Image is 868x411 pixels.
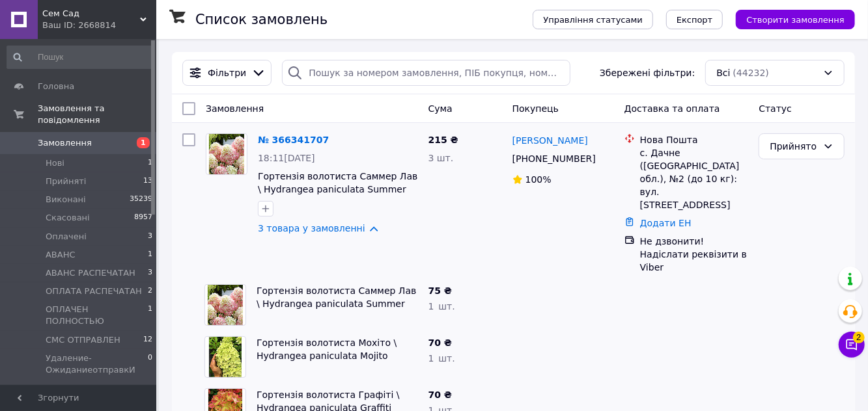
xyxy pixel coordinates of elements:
a: Гортензія волотиста Саммер Лав \ Hydrangea paniculata Summer love ( саджанці 1 рік ) [258,171,417,207]
span: Оплачені [46,231,87,243]
span: 70 ₴ [428,338,452,348]
a: [PERSON_NAME] [512,134,588,147]
button: Управління статусами [533,10,653,29]
span: 75 ₴ [428,285,452,296]
span: [PHONE_NUMBER] [512,153,596,164]
span: 8957 [134,212,152,224]
div: Ваш ID: 2668814 [42,20,156,31]
span: 1 шт. [428,301,455,312]
span: Управління статусами [543,15,643,25]
span: 1 [148,304,152,327]
span: Скасовані [46,212,90,224]
h1: Список замовлень [195,12,328,27]
span: Нові [46,157,64,169]
span: 215 ₴ [428,135,458,145]
span: Збережені фільтри: [600,66,695,79]
img: Фото товару [208,285,244,325]
span: 1 [148,157,152,169]
input: Пошук за номером замовлення, ПІБ покупця, номером телефону, Email, номером накладної [282,60,570,86]
span: 1 [137,137,150,148]
span: ОПЛАТА РАСПЕЧАТАН [46,285,142,297]
span: Замовлення та повідомлення [38,103,156,126]
span: 3 [148,267,152,279]
span: 1 шт. [428,353,455,364]
button: Чат з покупцем2 [839,332,865,358]
span: Cума [428,103,453,114]
a: Створити замовлення [723,14,855,24]
span: АВАНС [46,249,76,261]
span: 35239 [130,194,152,205]
span: 2 [853,328,865,339]
span: Головна [38,81,74,92]
button: Експорт [666,10,723,29]
a: Фото товару [206,133,247,175]
span: 2 [148,285,152,297]
span: 3 шт. [428,153,454,163]
span: Прийняті [46,176,86,187]
span: АВАНС РАСПЕЧАТАН [46,267,135,279]
a: Гортензія волотиста Мохіто \ Hydrangea paniculata Mojito (саджанці 1 рік ) [257,338,397,374]
span: ОПЛАЧЕН ПОЛНОСТЬЮ [46,304,148,327]
span: 70 ₴ [428,390,452,400]
span: Експорт [677,15,713,25]
span: 100% [525,174,552,185]
img: Фото товару [209,337,242,377]
a: 3 товара у замовленні [258,223,365,233]
span: 0 [148,352,152,376]
span: 3 [148,231,152,243]
span: Сем Сад [42,8,140,20]
span: Доставка та оплата [624,103,720,114]
span: 13 [143,176,152,187]
span: СМС ОТПРАВЛЕН [46,334,120,346]
div: с. Дачне ([GEOGRAPHIC_DATA] обл.), №2 (до 10 кг): вул. [STREET_ADDRESS] [640,146,749,211]
div: Нова Пошта [640,133,749,146]
span: (44232) [733,68,769,78]
div: Прийнято [770,139,818,153]
span: Створити замовлення [746,15,845,25]
span: 18:11[DATE] [258,153,315,163]
span: 1 [148,249,152,261]
a: Гортензія волотиста Саммер Лав \ Hydrangea paniculata Summer love ( саджанці 1 рік ) [257,285,416,322]
img: Фото товару [209,134,245,174]
span: Виконані [46,194,86,205]
span: Удаление-ОжиданиеотправкИ [46,352,148,376]
span: Замовлення [38,137,92,149]
span: Покупець [512,103,559,114]
button: Створити замовлення [736,10,855,29]
a: № 366341707 [258,135,329,145]
input: Пошук [7,46,154,69]
span: 12 [143,334,152,346]
a: Додати ЕН [640,218,692,228]
span: Статус [759,103,792,114]
span: Замовлення [206,103,264,114]
div: Не дзвонити! Надіслати реквізити в Viber [640,235,749,274]
span: Фільтри [208,66,246,79]
span: Всі [716,66,730,79]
